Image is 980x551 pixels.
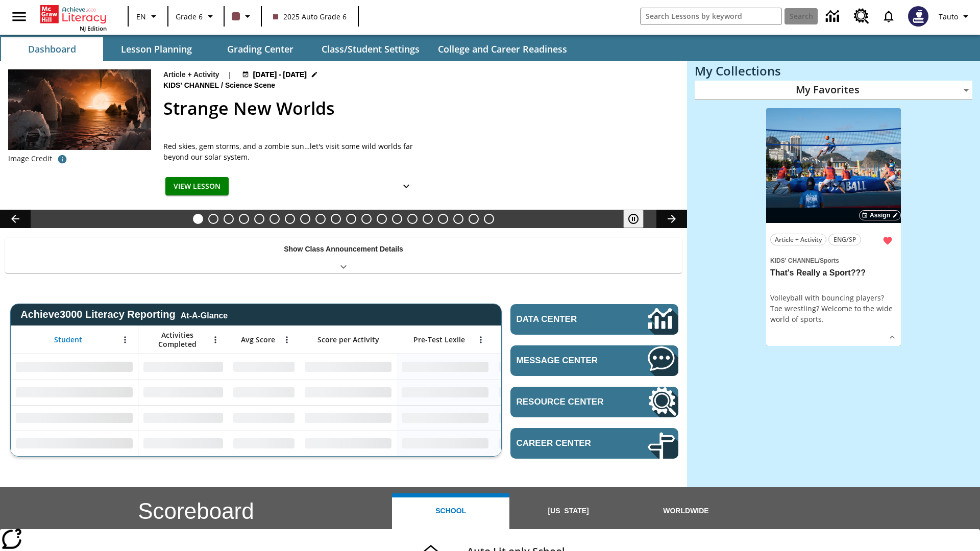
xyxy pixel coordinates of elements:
[40,4,107,24] a: Home
[820,257,839,264] span: Sports
[834,234,856,245] span: ENG/SP
[228,380,300,405] div: No Data,
[494,431,591,456] div: No Data,
[228,69,232,80] span: |
[52,150,72,168] button: Credit: NASA/JPL-Caltech/T. Pyle
[143,331,211,349] span: Activities Completed
[875,3,902,30] a: Notifications
[224,214,234,224] button: Slide 3 Taking Movies to the X-Dimension
[138,380,228,405] div: No Data,
[163,95,675,121] h2: Strange New Worlds
[430,37,575,61] button: College and Career Readiness
[377,214,387,224] button: Slide 13 Mixed Practice: Citing Evidence
[176,11,203,22] span: Grade 6
[346,214,356,224] button: Slide 11 Fashion Forward in Ancient Rome
[239,214,249,224] button: Slide 4 All Aboard the Hyperloop?
[473,332,488,347] button: Open Menu
[273,11,347,22] span: 2025 Auto Grade 6
[510,345,678,376] a: Message Center
[770,292,897,324] div: Volleyball with bouncing players? Toe wrestling? Welcome to the wide world of sports.
[510,387,678,417] a: Resource Center, Will open in new tab
[939,11,958,22] span: Tauto
[225,80,277,91] span: Science Scene
[770,255,897,266] span: Topic: Kids' Channel/Sports
[770,268,897,279] h3: That's Really a Sport???
[641,8,781,24] input: search field
[494,380,591,405] div: No Data,
[136,11,146,22] span: EN
[885,330,900,345] button: Show Details
[208,332,223,347] button: Open Menu
[517,397,617,407] span: Resource Center
[517,438,617,448] span: Career Center
[770,234,826,245] button: Article + Activity
[902,3,935,30] button: Select a new avatar
[221,81,223,89] span: /
[848,3,875,30] a: Resource Center, Will open in new tab
[300,214,310,224] button: Slide 8 The Last Homesteaders
[510,304,678,335] a: Data Center
[453,214,463,224] button: Slide 18 Remembering Justice O'Connor
[163,69,219,80] p: Article + Activity
[623,210,654,228] div: Pause
[317,335,379,344] span: Score per Activity
[5,238,682,273] div: Show Class Announcement Details
[228,354,300,380] div: No Data,
[859,210,901,220] button: Assign Choose Dates
[818,257,820,264] span: /
[484,214,494,224] button: Slide 20 The Constitution's Balancing Act
[209,37,311,61] button: Grading Center
[510,428,678,459] a: Career Center
[623,210,644,228] button: Pause
[494,405,591,431] div: No Data,
[908,6,928,27] img: Avatar
[878,232,897,250] button: Remove from Favorites
[20,309,228,320] span: Achieve3000 Literacy Reporting
[392,214,402,224] button: Slide 14 Pre-release lesson
[285,214,295,224] button: Slide 7 Cars of the Future?
[165,177,229,196] button: View Lesson
[820,3,848,31] a: Data Center
[193,214,203,224] button: Slide 1 Strange New Worlds
[935,7,976,26] button: Profile/Settings
[494,354,591,380] div: No Data,
[407,214,418,224] button: Slide 15 Career Lesson
[392,493,509,529] button: School
[695,81,972,100] div: My Favorites
[228,431,300,456] div: No Data,
[284,244,403,255] p: Show Class Announcement Details
[163,141,419,162] div: Red skies, gem storms, and a zombie sun…let's visit some wild worlds far beyond our solar system.
[828,234,861,245] button: ENG/SP
[766,108,901,346] div: lesson details
[241,335,275,344] span: Avg Score
[117,332,133,347] button: Open Menu
[315,214,326,224] button: Slide 9 Solar Power to the People
[770,257,818,264] span: Kids' Channel
[8,69,151,150] img: Artist's concept of what it would be like to stand on the surface of the exoplanet TRAPPIST-1
[228,405,300,431] div: No Data,
[423,214,433,224] button: Slide 16 Cooking Up Native Traditions
[138,405,228,431] div: No Data,
[163,80,221,91] span: Kids' Channel
[870,211,890,220] span: Assign
[438,214,448,224] button: Slide 17 Hooray for Constitution Day!
[509,493,627,529] button: [US_STATE]
[361,214,372,224] button: Slide 12 The Invasion of the Free CD
[138,354,228,380] div: No Data,
[1,37,103,61] button: Dashboard
[517,356,617,366] span: Message Center
[40,3,107,32] div: Home
[4,2,34,32] button: Open side menu
[105,37,207,61] button: Lesson Planning
[517,314,613,324] span: Data Center
[80,24,107,32] span: NJ Edition
[656,210,687,228] button: Lesson carousel, Next
[132,7,164,26] button: Language: EN, Select a language
[331,214,341,224] button: Slide 10 Attack of the Terrifying Tomatoes
[138,431,228,456] div: No Data,
[171,7,220,26] button: Grade: Grade 6, Select a grade
[254,214,264,224] button: Slide 5 Do You Want Fries With That?
[396,177,416,196] button: Show Details
[413,335,465,344] span: Pre-Test Lexile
